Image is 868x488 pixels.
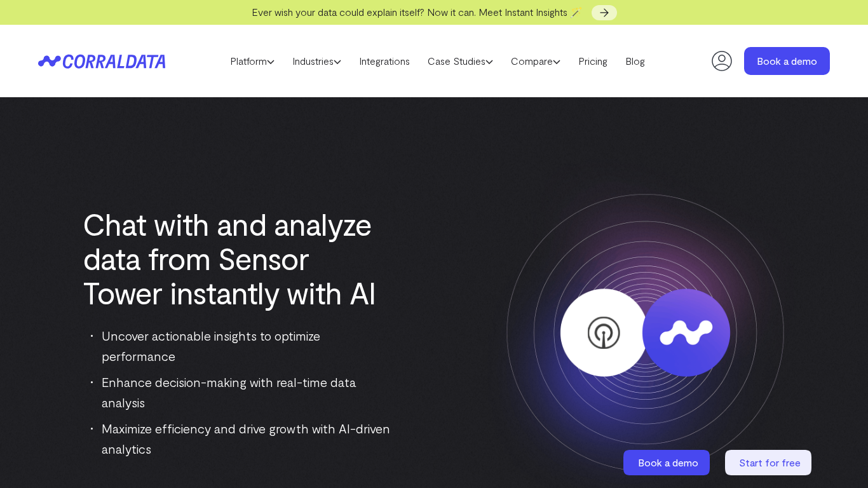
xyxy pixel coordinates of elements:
a: Start for free [725,450,814,475]
a: Blog [616,51,654,71]
span: Start for free [739,456,801,468]
span: Book a demo [638,456,698,468]
a: Platform [221,51,283,71]
span: Ever wish your data could explain itself? Now it can. Meet Instant Insights 🪄 [252,6,583,18]
h1: Chat with and analyze data from Sensor Tower instantly with AI [83,207,391,309]
a: Book a demo [744,47,830,75]
a: Case Studies [419,51,502,71]
a: Book a demo [623,450,712,475]
a: Pricing [569,51,616,71]
li: Maximize efficiency and drive growth with AI-driven analytics [91,418,391,459]
li: Uncover actionable insights to optimize performance [91,325,391,366]
a: Compare [502,51,569,71]
a: Industries [283,51,350,71]
li: Enhance decision-making with real-time data analysis [91,372,391,412]
a: Integrations [350,51,419,71]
